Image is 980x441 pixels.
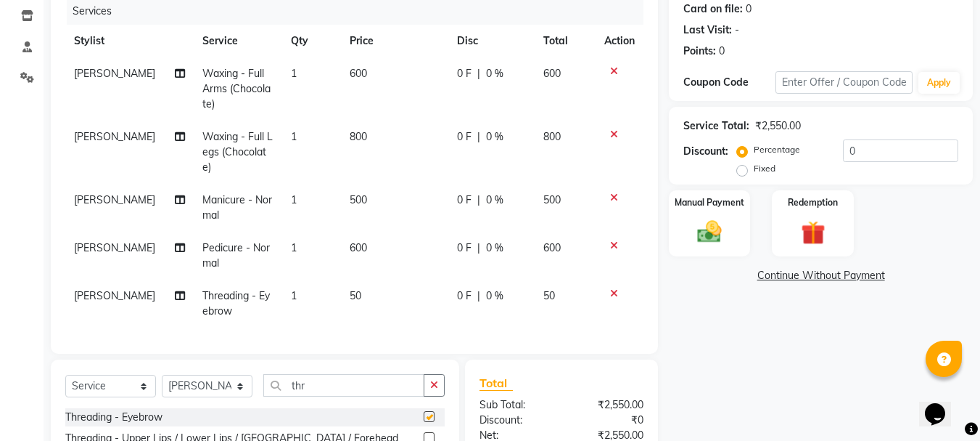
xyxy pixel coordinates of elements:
th: Service [194,25,282,57]
span: 0 F [457,288,472,304]
div: Sub Total: [469,397,561,413]
span: Threading - Eyebrow [202,289,270,317]
div: ₹2,550.00 [755,118,801,134]
span: 500 [543,193,561,206]
a: Continue Without Payment [672,268,970,283]
span: Total [479,376,513,391]
div: - [735,23,739,38]
th: Disc [448,25,535,57]
div: Discount: [683,144,728,159]
span: | [477,288,480,304]
span: Waxing - Full Arms (Chocolate) [202,67,271,110]
span: 0 % [486,129,503,145]
span: 0 % [486,288,503,304]
span: 0 F [457,193,472,208]
span: 1 [291,289,297,302]
div: Threading - Eyebrow [65,410,162,425]
span: | [477,193,480,208]
div: Points: [683,44,716,59]
span: Manicure - Normal [202,193,272,222]
th: Stylist [65,25,194,57]
label: Fixed [754,162,775,175]
div: Discount: [469,413,561,428]
div: 0 [746,1,752,17]
span: | [477,66,480,81]
div: Card on file: [683,1,743,17]
div: ₹0 [561,413,654,428]
img: _cash.svg [690,218,729,246]
th: Price [341,25,448,57]
span: 0 F [457,129,472,145]
div: 0 [719,44,725,59]
span: 800 [543,130,561,143]
span: 800 [350,130,367,143]
img: _gift.svg [794,218,833,248]
th: Total [535,25,596,57]
label: Manual Payment [675,196,744,209]
span: 500 [350,193,367,206]
span: 1 [291,241,297,254]
div: Last Visit: [683,23,732,38]
input: Enter Offer / Coupon Code [775,71,913,94]
span: [PERSON_NAME] [74,193,155,206]
span: 600 [543,67,561,80]
span: 0 % [486,240,503,256]
span: 0 % [486,193,503,208]
label: Percentage [754,143,800,156]
span: [PERSON_NAME] [74,241,155,254]
button: Apply [918,72,960,94]
span: | [477,240,480,256]
span: [PERSON_NAME] [74,67,155,80]
span: 600 [350,67,367,80]
span: 600 [543,241,561,254]
iframe: chat widget [919,383,965,426]
span: 1 [291,130,297,143]
span: 50 [543,289,555,302]
div: Service Total: [683,118,749,134]
div: ₹2,550.00 [561,397,654,413]
span: 50 [350,289,361,302]
span: [PERSON_NAME] [74,130,155,143]
input: Search or Scan [263,374,424,397]
span: 1 [291,67,297,80]
label: Redemption [788,196,838,209]
span: 600 [350,241,367,254]
span: 0 F [457,240,472,256]
th: Qty [282,25,341,57]
span: 0 F [457,66,472,81]
th: Action [596,25,643,57]
span: [PERSON_NAME] [74,289,155,302]
span: 0 % [486,66,503,81]
div: Coupon Code [683,75,775,90]
span: Pedicure - Normal [202,241,270,270]
span: 1 [291,193,297,206]
span: | [477,129,480,145]
span: Waxing - Full Legs (Chocolate) [202,130,273,174]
